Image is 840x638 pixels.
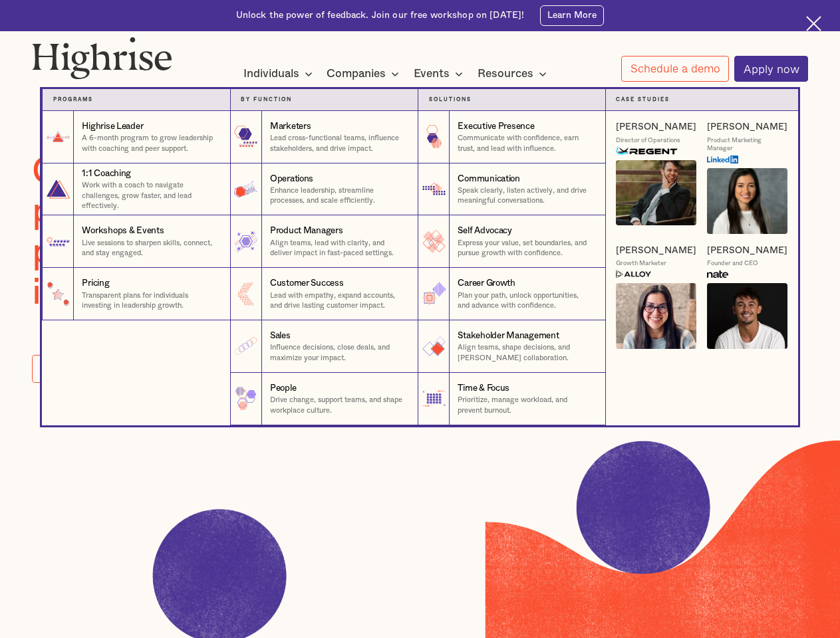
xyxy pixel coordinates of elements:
div: Growth Marketer [616,259,666,268]
a: Time & FocusPrioritize, manage workload, and prevent burnout. [418,373,605,425]
a: Apply now [734,56,808,82]
p: Drive change, support teams, and shape workplace culture. [270,395,407,415]
div: Companies [327,66,386,82]
a: MarketersLead cross-functional teams, influence stakeholders, and drive impact. [230,111,418,163]
a: [PERSON_NAME] [616,245,696,257]
div: Executive Presence [458,120,534,133]
a: Highrise LeaderA 6-month program to grow leadership with coaching and peer support. [42,111,229,163]
div: Individuals [243,66,317,82]
div: Marketers [270,120,311,133]
strong: Solutions [429,97,472,102]
div: Unlock the power of feedback. Join our free workshop on [DATE]! [236,9,525,22]
div: 1:1 Coaching [82,167,131,180]
p: Lead with empathy, expand accounts, and drive lasting customer impact. [270,290,407,311]
img: Highrise logo [32,37,172,79]
a: Workshops & EventsLive sessions to sharpen skills, connect, and stay engaged. [42,215,229,268]
p: Prioritize, manage workload, and prevent burnout. [458,395,594,415]
a: Self AdvocacyExpress your value, set boundaries, and pursue growth with confidence. [418,215,605,268]
a: [PERSON_NAME] [707,245,787,257]
div: Events [414,66,467,82]
div: Highrise Leader [82,120,143,133]
p: Communicate with confidence, earn trust, and lead with influence. [458,133,594,154]
a: PricingTransparent plans for individuals investing in leadership growth. [42,268,229,320]
div: Pricing [82,277,109,290]
p: Express your value, set boundaries, and pursue growth with confidence. [458,238,594,259]
strong: by function [241,97,292,102]
strong: Programs [53,97,93,102]
a: [PERSON_NAME] [707,121,787,133]
div: People [270,382,296,395]
p: Live sessions to sharpen skills, connect, and stay engaged. [82,238,219,259]
div: Time & Focus [458,382,509,395]
p: Work with a coach to navigate challenges, grow faster, and lead effectively. [82,180,219,211]
div: Founder and CEO [707,259,758,268]
div: Career Growth [458,277,515,290]
p: Influence decisions, close deals, and maximize your impact. [270,342,407,363]
p: Align teams, shape decisions, and [PERSON_NAME] collaboration. [458,342,594,363]
div: Events [414,66,450,82]
a: SalesInfluence decisions, close deals, and maximize your impact. [230,320,418,373]
p: Align teams, lead with clarity, and deliver impact in fast-paced settings. [270,238,407,259]
div: Resources [478,66,551,82]
img: Cross icon [806,16,821,31]
div: Stakeholder Management [458,330,559,342]
a: PeopleDrive change, support teams, and shape workplace culture. [230,373,418,425]
a: CommunicationSpeak clearly, listen actively, and drive meaningful conversations. [418,163,605,216]
div: Resources [478,66,533,82]
a: Customer SuccessLead with empathy, expand accounts, and drive lasting customer impact. [230,268,418,320]
div: Product Marketing Manager [707,136,787,153]
p: Lead cross-functional teams, influence stakeholders, and drive impact. [270,133,407,154]
div: Workshops & Events [82,225,164,237]
nav: Individuals [21,68,819,425]
p: Plan your path, unlock opportunities, and advance with confidence. [458,290,594,311]
p: Transparent plans for individuals investing in leadership growth. [82,290,219,311]
p: Enhance leadership, streamline processes, and scale efficiently. [270,185,407,206]
a: OperationsEnhance leadership, streamline processes, and scale efficiently. [230,163,418,216]
a: Stakeholder ManagementAlign teams, shape decisions, and [PERSON_NAME] collaboration. [418,320,605,373]
div: Product Managers [270,225,343,237]
p: Speak clearly, listen actively, and drive meaningful conversations. [458,185,594,206]
strong: Case Studies [616,97,670,102]
div: Operations [270,173,313,185]
div: Self Advocacy [458,225,512,237]
a: Schedule a demo [621,56,729,82]
a: [PERSON_NAME] [616,121,696,133]
a: Career GrowthPlan your path, unlock opportunities, and advance with confidence. [418,268,605,320]
a: Executive PresenceCommunicate with confidence, earn trust, and lead with influence. [418,111,605,163]
a: 1:1 CoachingWork with a coach to navigate challenges, grow faster, and lead effectively. [42,163,229,216]
div: Director of Operations [616,136,680,145]
div: Individuals [243,66,299,82]
div: Companies [327,66,403,82]
div: Communication [458,173,520,185]
p: A 6-month program to grow leadership with coaching and peer support. [82,133,219,154]
div: Customer Success [270,277,344,290]
a: Product ManagersAlign teams, lead with clarity, and deliver impact in fast-paced settings. [230,215,418,268]
div: Sales [270,330,291,342]
a: Learn More [540,5,604,26]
